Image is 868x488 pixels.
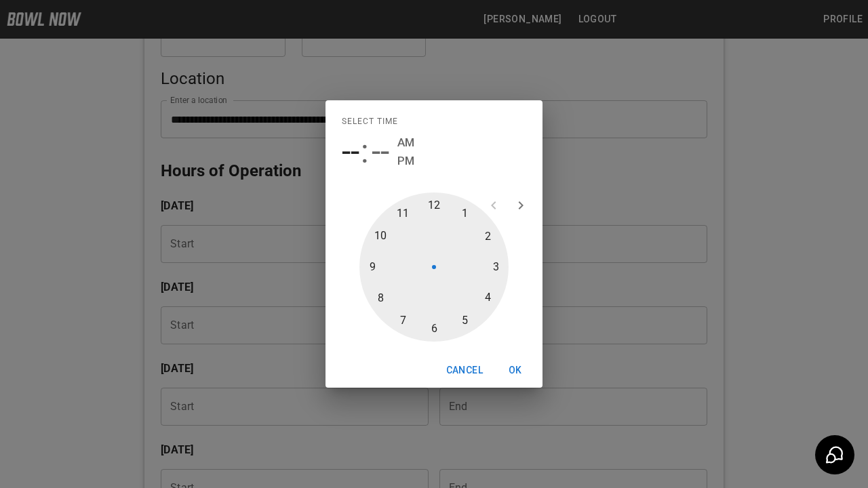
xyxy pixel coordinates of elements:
button: -- [372,133,389,171]
button: -- [342,133,359,171]
button: OK [494,358,537,383]
button: open next view [507,192,534,219]
span: : [361,133,369,171]
span: Select time [342,111,398,133]
button: Cancel [441,358,488,383]
button: AM [397,134,414,152]
button: PM [397,152,414,170]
